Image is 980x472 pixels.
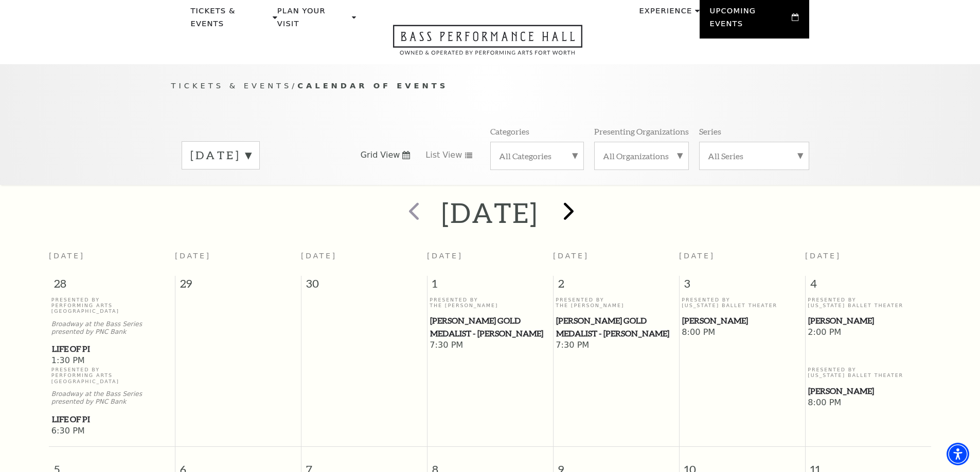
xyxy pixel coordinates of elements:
span: 1 [427,276,553,296]
a: Peter Pan [808,385,929,398]
span: [PERSON_NAME] [808,385,928,398]
a: Open this option [356,25,619,64]
a: Life of Pi [51,413,172,426]
span: 8:00 PM [682,327,803,338]
p: Presented By Performing Arts [GEOGRAPHIC_DATA] [51,367,172,384]
span: [DATE] [175,252,211,260]
span: 8:00 PM [808,398,929,409]
span: 29 [175,276,301,296]
span: 6:30 PM [51,426,172,437]
span: 2:00 PM [808,327,929,338]
p: Experience [639,5,692,23]
span: [PERSON_NAME] Gold Medalist - [PERSON_NAME] [430,314,550,339]
p: Upcoming Events [710,5,790,36]
span: 7:30 PM [430,340,550,351]
span: Grid View [361,149,400,161]
p: Presenting Organizations [594,126,689,137]
p: Presented By [US_STATE] Ballet Theater [808,297,929,309]
p: Presented By The [PERSON_NAME] [556,297,676,309]
span: Calendar of Events [297,81,448,90]
button: next [548,195,586,231]
span: 2 [554,276,679,296]
p: Broadway at the Bass Series presented by PNC Bank [51,390,172,406]
p: Broadway at the Bass Series presented by PNC Bank [51,320,172,336]
label: [DATE] [190,147,251,163]
span: Life of Pi [52,413,172,426]
span: 4 [806,276,932,296]
p: Tickets & Events [191,5,271,36]
span: 3 [680,276,805,296]
p: Presented By Performing Arts [GEOGRAPHIC_DATA] [51,297,172,314]
label: All Organizations [603,150,680,161]
span: [PERSON_NAME] Gold Medalist - [PERSON_NAME] [556,314,676,339]
p: / [171,80,809,92]
span: 1:30 PM [51,355,172,367]
span: Tickets & Events [171,81,292,90]
p: Presented By The [PERSON_NAME] [430,297,550,309]
span: Life of Pi [52,343,172,355]
span: 30 [301,276,427,296]
span: [PERSON_NAME] [682,314,802,327]
span: [DATE] [301,252,337,260]
label: All Categories [499,150,575,161]
p: Categories [490,126,529,137]
a: Peter Pan [682,314,803,327]
span: List View [425,149,462,161]
a: Life of Pi [51,343,172,355]
a: Cliburn Gold Medalist - Aristo Sham [430,314,550,339]
span: 7:30 PM [556,340,676,351]
button: prev [394,195,432,231]
span: [DATE] [427,252,463,260]
h2: [DATE] [441,196,539,229]
div: Accessibility Menu [947,443,969,465]
p: Presented By [US_STATE] Ballet Theater [682,297,803,309]
a: Peter Pan [808,314,929,327]
p: Series [699,126,721,137]
p: Plan Your Visit [277,5,349,36]
span: [DATE] [805,252,841,260]
span: [DATE] [553,252,589,260]
span: 28 [49,276,175,296]
a: Cliburn Gold Medalist - Aristo Sham [556,314,676,339]
span: [PERSON_NAME] [808,314,928,327]
span: [DATE] [679,252,715,260]
span: [DATE] [49,252,85,260]
label: All Series [708,150,800,161]
p: Presented By [US_STATE] Ballet Theater [808,367,929,379]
